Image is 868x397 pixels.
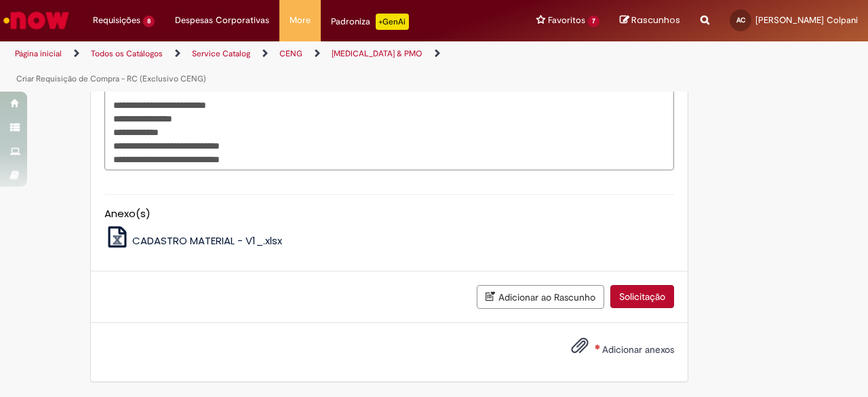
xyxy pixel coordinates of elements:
[290,14,311,27] span: More
[568,333,592,364] button: Adicionar anexos
[620,14,680,27] a: Rascunhos
[279,48,302,59] a: CENG
[548,14,585,27] span: Favoritos
[192,48,250,59] a: Service Catalog
[1,7,71,34] img: ServiceNow
[104,208,674,220] h5: Anexo(s)
[755,14,858,26] span: [PERSON_NAME] Colpani
[376,14,409,30] p: +GenAi
[15,48,62,59] a: Página inicial
[332,48,422,59] a: [MEDICAL_DATA] & PMO
[143,16,155,27] span: 8
[631,14,680,26] span: Rascunhos
[736,16,745,24] span: AC
[602,343,674,356] span: Adicionar anexos
[610,285,674,308] button: Solicitação
[175,14,269,27] span: Despesas Corporativas
[588,16,599,27] span: 7
[331,14,409,30] div: Padroniza
[91,48,163,59] a: Todos os Catálogos
[93,14,140,27] span: Requisições
[16,73,206,84] a: Criar Requisição de Compra - RC (Exclusivo CENG)
[10,41,568,92] ul: Trilhas de página
[104,233,283,248] a: CADASTRO MATERIAL - V1_.xlsx
[104,67,674,170] textarea: Descrição
[132,233,282,248] span: CADASTRO MATERIAL - V1_.xlsx
[477,285,604,309] button: Adicionar ao Rascunho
